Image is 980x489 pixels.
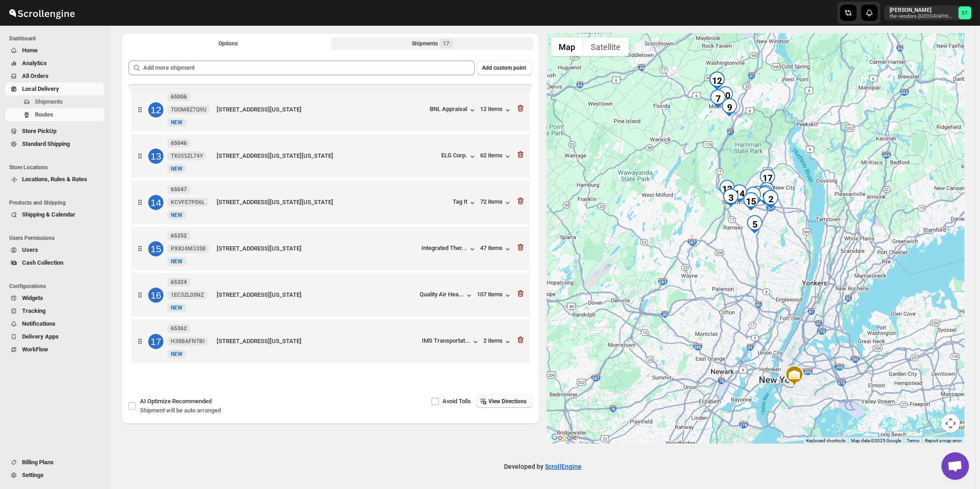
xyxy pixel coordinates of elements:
[121,53,539,372] div: Selected Shipments
[925,438,962,443] a: Report a map error
[484,337,512,346] button: 2 items
[171,119,183,126] span: NEW
[720,98,739,117] div: 9
[143,61,475,75] input: Add more shipment
[171,186,187,193] b: 65047
[131,88,530,132] div: 1265006TOOM8Z7Q9UNEW[STREET_ADDRESS][US_STATE]BNL Appraisal12 items
[745,215,764,233] div: 5
[22,47,38,54] span: Home
[22,346,48,353] span: WorkFlow
[22,320,56,327] span: Notifications
[962,10,968,16] text: ST
[481,198,512,207] button: 72 items
[757,182,776,200] div: 16
[422,337,471,344] div: IMS Transportat...
[756,186,774,205] div: 6
[6,208,104,221] button: Shipping & Calendar
[148,149,163,164] div: 13
[22,307,45,314] span: Tracking
[730,184,749,203] div: 14
[6,244,104,256] button: Users
[218,40,238,47] span: Options
[481,152,512,161] button: 62 items
[9,35,106,42] span: Dashboard
[6,317,104,330] button: Notifications
[217,290,416,300] div: [STREET_ADDRESS][US_STATE]
[545,463,582,470] a: ScrollEngine
[420,291,474,300] button: Quality Air Hea...
[171,338,204,345] span: H38BAFNTBI
[890,6,955,14] p: [PERSON_NAME]
[958,6,971,19] span: Simcha Trieger
[171,291,204,299] span: 1EC5ZL0SNZ
[140,407,221,414] span: Shipment will be auto arranged
[443,398,471,405] span: Avoid Tolls
[941,414,960,433] button: Map camera controls
[171,106,207,113] span: TOOM8Z7Q9U
[9,164,106,171] span: Store Locations
[716,86,734,105] div: 10
[489,398,527,405] span: View Directions
[756,185,775,203] div: 1
[22,246,38,253] span: Users
[22,128,56,134] span: Store PickUp
[907,438,919,443] a: Terms (opens in new tab)
[131,134,530,178] div: 1365046TX055ZL74YNEW[STREET_ADDRESS][US_STATE][US_STATE]ELG Corp.62 items
[6,70,104,83] button: All Orders
[217,198,449,207] div: [STREET_ADDRESS][US_STATE][US_STATE]
[148,195,163,210] div: 14
[171,325,187,332] b: 65362
[481,106,512,115] button: 12 items
[22,333,59,340] span: Delivery Apps
[742,192,760,211] div: 15
[6,256,104,269] button: Cash Collection
[583,38,629,56] button: Show satellite imagery
[171,305,183,311] span: NEW
[22,140,70,147] span: Standard Shipping
[453,198,477,207] button: Tag It
[744,187,762,205] div: 8
[549,432,579,444] a: Open this area in Google Maps (opens a new window)
[217,151,438,161] div: [STREET_ADDRESS][US_STATE][US_STATE]
[422,244,477,254] button: Integrated Ther...
[9,283,106,290] span: Configurations
[481,244,512,254] button: 47 items
[430,106,477,115] div: BNL Appraisal
[7,1,76,24] img: ScrollEngine
[22,85,59,92] span: Local Delivery
[504,462,582,471] p: Developed by
[172,398,212,405] span: Recommended
[131,273,530,317] div: 16653241EC5ZL0SNZNEW[STREET_ADDRESS][US_STATE]Quality Air Hea...107 items
[22,459,54,466] span: Billing Plans
[941,452,969,480] div: Open chat
[6,330,104,343] button: Delivery Apps
[549,432,579,444] img: Google
[35,98,63,105] span: Shipments
[476,395,532,408] button: View Directions
[171,152,203,160] span: TX055ZL74Y
[140,398,212,405] span: AI Optimize
[482,64,526,72] span: Add custom point
[171,351,183,357] span: NEW
[22,72,49,79] span: All Orders
[22,60,47,67] span: Analytics
[6,343,104,356] button: WorkFlow
[6,456,104,469] button: Billing Plans
[171,166,183,172] span: NEW
[171,212,183,218] span: NEW
[171,245,206,252] span: PX824M33S8
[851,438,901,443] span: Map data ©2025 Google
[217,244,418,253] div: [STREET_ADDRESS][US_STATE]
[420,291,465,298] div: Quality Air Hea...
[708,72,726,90] div: 12
[171,279,187,285] b: 65324
[127,37,329,50] button: All Route Options
[131,227,530,271] div: 1565252PX824M33S8NEW[STREET_ADDRESS][US_STATE]Integrated Ther...47 items
[6,57,104,70] button: Analytics
[477,291,512,300] button: 107 items
[884,6,972,20] button: User menu
[171,233,187,239] b: 65252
